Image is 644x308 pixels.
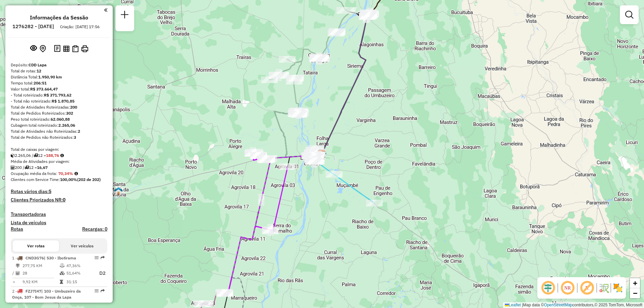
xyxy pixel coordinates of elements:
[598,283,609,293] img: Fluxo de ruas
[579,280,595,296] span: Exibir rótulo
[12,269,15,278] td: /
[78,129,80,134] strong: 2
[559,280,576,296] span: Ocultar NR
[630,278,640,288] a: Zoom in
[11,197,107,203] h4: Clientes Priorizados NR:
[71,44,80,54] button: Visualizar Romaneio
[12,279,15,285] td: =
[22,269,59,278] td: 28
[101,289,105,293] em: Rota exportada
[46,153,59,158] strong: 188,76
[25,289,41,294] span: FZJ7I47
[16,264,20,268] i: Distância Total
[38,44,47,54] button: Centralizar mapa no depósito ou ponto de apoio
[37,68,41,73] strong: 12
[11,92,107,98] div: - Total roteirizado:
[11,211,107,217] h4: Transportadoras
[11,226,23,232] a: Rotas
[11,134,107,140] div: Total de Pedidos não Roteirizados:
[11,189,107,194] h4: Rotas vários dias:
[77,177,101,182] strong: (202 de 202)
[11,62,107,68] div: Depósito:
[66,111,73,116] strong: 302
[11,159,107,165] div: Média de Atividades por viagem:
[11,177,60,182] span: Clientes com Service Time:
[505,303,521,307] a: Leaflet
[38,74,62,79] strong: 1.950,90 km
[11,152,107,159] div: 2.265,06 / 12 =
[612,283,623,293] img: Exibir/Ocultar setores
[22,279,59,285] td: 9,92 KM
[37,165,48,170] strong: 16,67
[11,110,107,116] div: Total de Pedidos Roteirizados:
[16,271,20,275] i: Total de Atividades
[633,279,637,287] span: +
[82,226,107,232] h4: Recargas: 0
[11,166,15,170] i: Total de Atividades
[11,116,107,122] div: Peso total roteirizado:
[66,269,93,278] td: 51,64%
[24,166,29,170] i: Total de rotas
[95,256,99,260] em: Opções
[11,153,15,158] i: Cubagem total roteirizado
[66,279,93,285] td: 31:15
[544,303,573,307] a: OpenStreetMap
[60,153,64,158] i: Meta Caixas/viagem: 206,52 Diferença: -17,76
[63,197,65,203] strong: 0
[29,62,47,67] strong: CDD Lapa
[118,8,131,23] a: Nova sessão e pesquisa
[62,44,71,53] button: Visualizar relatório de Roteirização
[49,188,51,194] strong: 5
[60,177,77,182] strong: 100,00%
[52,99,74,104] strong: R$ 1.870,85
[22,262,59,269] td: 277,75 KM
[59,240,105,252] button: Ver veículos
[11,104,107,110] div: Total de Atividades Roteirizadas:
[74,135,76,140] strong: 3
[11,74,107,80] div: Distância Total:
[51,117,70,122] strong: 62.060,88
[11,128,107,134] div: Total de Atividades não Roteirizadas:
[11,171,57,176] span: Ocupação média da frota:
[13,240,59,252] button: Ver rotas
[623,8,636,21] a: Exibir filtros
[12,23,54,29] h6: 1276282 - [DATE]
[12,289,81,300] span: | 103 - Umbuzeiro da Onça, 107 - Bom Jesus da Lapa
[11,68,107,74] div: Total de rotas:
[58,123,75,128] strong: 2.265,06
[60,264,65,268] i: % de utilização do peso
[34,153,38,158] i: Total de rotas
[60,280,63,284] i: Tempo total em rota
[53,44,62,54] button: Logs desbloquear sessão
[74,172,78,176] em: Média calculada utilizando a maior ocupação (%Peso ou %Cubagem) de cada rota da sessão. Rotas cro...
[11,98,107,104] div: - Total não roteirizado:
[30,14,88,21] h4: Informações da Sessão
[44,93,71,98] strong: R$ 371.793,62
[503,302,644,308] div: Map data © contributors,© 2025 TomTom, Microsoft
[11,165,107,171] div: 200 / 12 =
[95,289,99,293] em: Opções
[11,146,107,152] div: Total de caixas por viagem:
[633,289,637,297] span: −
[12,255,76,260] span: 1 -
[25,255,44,260] span: CND3G76
[12,289,81,300] span: 2 -
[11,86,107,92] div: Valor total:
[34,80,47,85] strong: 206:51
[104,6,107,14] a: Clique aqui para minimizar o painel
[30,86,58,91] strong: R$ 373.664,47
[80,44,90,54] button: Imprimir Rotas
[58,171,73,176] strong: 70,34%
[101,256,105,260] em: Rota exportada
[44,255,76,260] span: | 530 - Ibotirama
[57,24,102,30] div: Criação: [DATE] 17:56
[60,271,65,275] i: % de utilização da cubagem
[11,220,107,226] h4: Lista de veículos
[522,303,523,307] span: |
[11,122,107,128] div: Cubagem total roteirizado:
[94,269,106,277] p: D2
[29,43,38,54] button: Exibir sessão original
[114,187,123,195] img: RT PA - Santa Maria da Vitória
[66,262,93,269] td: 47,36%
[11,80,107,86] div: Tempo total:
